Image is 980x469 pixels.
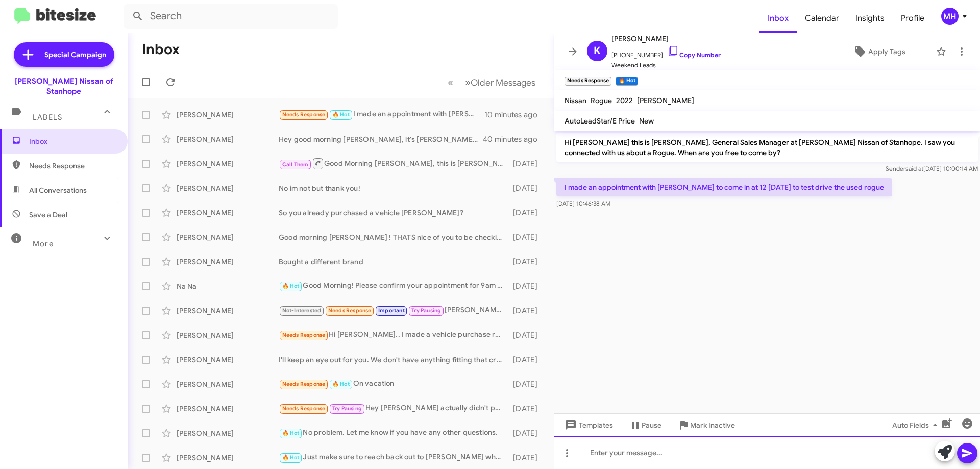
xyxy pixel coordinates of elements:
[616,77,638,86] small: 🔥 Hot
[459,72,542,93] button: Next
[448,76,453,89] span: «
[279,452,508,463] div: Just make sure to reach back out to [PERSON_NAME] when you're ready. I'm sure he went over a bunc...
[508,453,546,463] div: [DATE]
[508,281,546,291] div: [DATE]
[847,4,893,33] a: Insights
[177,159,279,169] div: [PERSON_NAME]
[332,111,350,118] span: 🔥 Hot
[508,306,546,316] div: [DATE]
[279,305,508,316] div: [PERSON_NAME] had been good in your service department
[639,116,654,126] span: New
[508,232,546,242] div: [DATE]
[177,134,279,144] div: [PERSON_NAME]
[565,77,611,86] small: Needs Response
[29,161,116,171] span: Needs Response
[279,109,484,120] div: I made an appointment with [PERSON_NAME] to come in at 12 [DATE] to test drive the used rogue
[177,404,279,414] div: [PERSON_NAME]
[279,232,508,242] div: Good morning [PERSON_NAME] ! THATS nice of you to be checking in, unfortunately I am not sure on ...
[905,165,923,172] span: said at
[177,428,279,438] div: [PERSON_NAME]
[893,4,933,33] span: Profile
[637,96,694,105] span: [PERSON_NAME]
[177,355,279,365] div: [PERSON_NAME]
[177,110,279,120] div: [PERSON_NAME]
[465,76,471,89] span: »
[44,50,106,60] span: Special Campaign
[279,427,508,439] div: No problem. Let me know if you have any other questions.
[442,72,542,93] nav: Page navigation example
[611,60,721,70] span: Weekend Leads
[884,416,949,434] button: Auto Fields
[33,239,54,249] span: More
[282,430,300,436] span: 🔥 Hot
[177,208,279,218] div: [PERSON_NAME]
[892,416,941,434] span: Auto Fields
[508,404,546,414] div: [DATE]
[621,416,670,434] button: Pause
[484,134,546,144] div: 40 minutes ago
[508,208,546,218] div: [DATE]
[279,183,508,193] div: No im not but thank you!
[554,416,621,434] button: Templates
[565,116,635,126] span: AutoLeadStar/E Price
[29,210,67,220] span: Save a Deal
[177,330,279,340] div: [PERSON_NAME]
[29,136,116,146] span: Inbox
[611,45,721,60] span: [PHONE_NUMBER]
[282,454,300,461] span: 🔥 Hot
[177,257,279,267] div: [PERSON_NAME]
[556,133,978,162] p: Hi [PERSON_NAME] this is [PERSON_NAME], General Sales Manager at [PERSON_NAME] Nissan of Stanhope...
[279,403,508,414] div: Hey [PERSON_NAME] actually didn't put in for a vehicle. I don't know where anyone got that from. ...
[933,8,969,25] button: MH
[611,33,721,45] span: [PERSON_NAME]
[616,96,633,105] span: 2022
[279,257,508,267] div: Bought a different brand
[282,111,326,118] span: Needs Response
[279,134,484,144] div: Hey good morning [PERSON_NAME], it's [PERSON_NAME] over at [PERSON_NAME] Nissan. Just wanted to k...
[886,165,978,172] span: Sender [DATE] 10:00:14 AM
[690,416,735,434] span: Mark Inactive
[508,428,546,438] div: [DATE]
[279,280,508,292] div: Good Morning! Please confirm your appointment for 9am [DATE] at [PERSON_NAME] Nissan. Please ask ...
[667,51,721,59] a: Copy Number
[279,355,508,365] div: I'll keep an eye out for you. We don't have anything fitting that criteria as of [DATE].
[642,416,661,434] span: Pause
[279,208,508,218] div: So you already purchased a vehicle [PERSON_NAME]?
[332,381,350,387] span: 🔥 Hot
[411,307,441,314] span: Try Pausing
[378,307,405,314] span: Important
[826,42,931,61] button: Apply Tags
[14,42,114,67] a: Special Campaign
[508,159,546,169] div: [DATE]
[124,4,338,29] input: Search
[332,405,362,412] span: Try Pausing
[279,329,508,341] div: Hi [PERSON_NAME].. I made a vehicle purchase recently. Respectfully, put me on your DNC .. no lon...
[442,72,459,93] button: Previous
[556,178,892,196] p: I made an appointment with [PERSON_NAME] to come in at 12 [DATE] to test drive the used rogue
[282,405,326,412] span: Needs Response
[797,4,847,33] a: Calendar
[177,281,279,291] div: Na Na
[282,332,326,338] span: Needs Response
[556,200,610,207] span: [DATE] 10:46:38 AM
[282,161,309,168] span: Call Them
[33,113,62,122] span: Labels
[282,307,322,314] span: Not-Interested
[508,330,546,340] div: [DATE]
[670,416,743,434] button: Mark Inactive
[177,232,279,242] div: [PERSON_NAME]
[565,96,586,105] span: Nissan
[508,379,546,389] div: [DATE]
[591,96,612,105] span: Rogue
[279,378,508,390] div: On vacation
[562,416,613,434] span: Templates
[941,8,959,25] div: MH
[282,381,326,387] span: Needs Response
[177,379,279,389] div: [PERSON_NAME]
[29,185,87,195] span: All Conversations
[759,4,797,33] a: Inbox
[177,306,279,316] div: [PERSON_NAME]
